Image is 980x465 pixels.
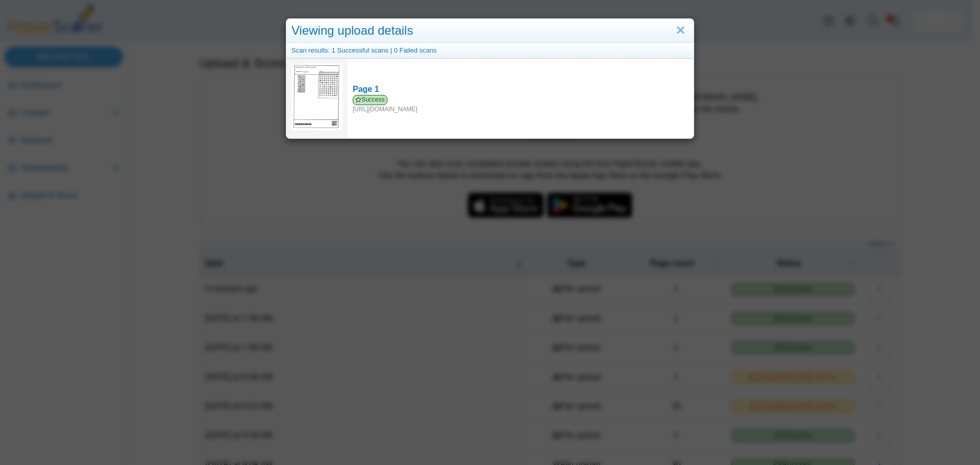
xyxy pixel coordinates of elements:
a: Page 1 Success [URL][DOMAIN_NAME] [348,79,694,118]
img: 3165514_SEPTEMBER_22_2025T15_34_6_742000000.jpeg [291,64,342,130]
div: Page 1 [353,84,689,95]
span: Success [353,95,387,105]
div: Viewing upload details [286,19,694,43]
div: [URL][DOMAIN_NAME] [353,95,689,113]
a: Close [673,22,689,39]
div: Scan results: 1 Successful scans | 0 Failed scans [286,43,694,59]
